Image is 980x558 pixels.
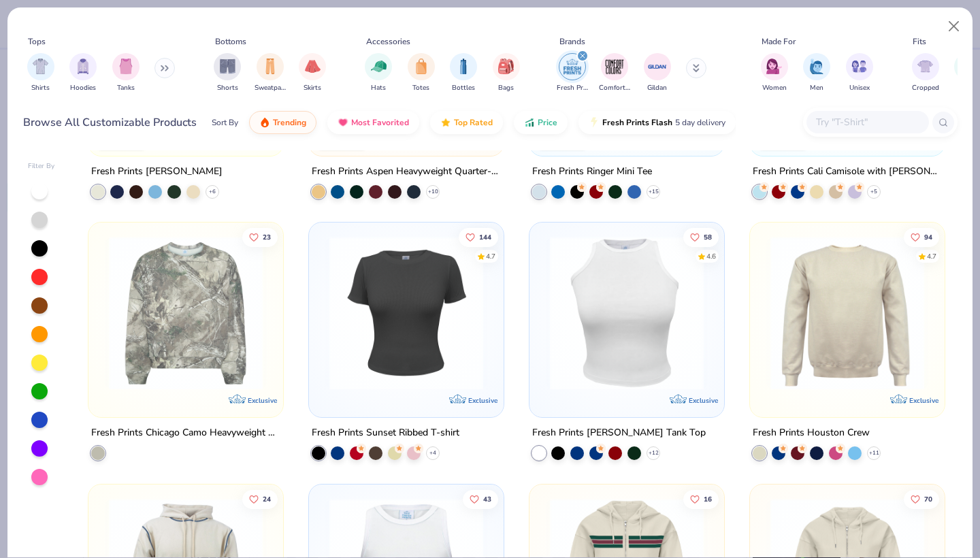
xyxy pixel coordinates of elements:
[312,425,459,442] div: Fresh Prints Sunset Ribbed T-shirt
[493,53,520,93] button: filter button
[452,83,475,93] span: Bottles
[599,83,630,93] span: Comfort Colors
[924,495,932,502] span: 70
[243,228,278,247] button: Like
[941,14,967,39] button: Close
[810,83,823,93] span: Men
[912,53,939,93] button: filter button
[924,234,932,241] span: 94
[112,53,140,93] button: filter button
[249,111,316,134] button: Trending
[927,252,936,262] div: 4.7
[917,59,933,74] img: Cropped Image
[429,449,436,457] span: + 4
[904,228,939,247] button: Like
[809,59,824,74] img: Men Image
[647,56,668,77] img: Gildan Image
[312,163,501,180] div: Fresh Prints Aspen Heavyweight Quarter-Zip
[557,53,588,93] div: filter for Fresh Prints
[327,111,419,134] button: Most Favorited
[761,53,788,93] div: filter for Women
[338,117,348,128] img: most_fav.gif
[255,83,286,93] span: Sweatpants
[849,83,870,93] span: Unisex
[305,59,321,74] img: Skirts Image
[365,53,392,93] button: filter button
[514,111,568,134] button: Price
[91,163,223,180] div: Fresh Prints [PERSON_NAME]
[589,117,600,128] img: flash.gif
[366,35,410,48] div: Accessories
[412,83,429,93] span: Totes
[498,83,514,93] span: Bags
[706,252,716,262] div: 4.6
[803,53,830,93] button: filter button
[220,59,235,74] img: Shorts Image
[118,59,133,74] img: Tanks Image
[644,53,671,93] div: filter for Gildan
[23,114,197,131] div: Browse All Customizable Products
[112,53,140,93] div: filter for Tanks
[371,83,386,93] span: Hats
[683,228,719,247] button: Like
[450,53,477,93] button: filter button
[562,56,583,77] img: Fresh Prints Image
[557,53,588,93] button: filter button
[209,187,216,195] span: + 6
[263,59,278,74] img: Sweatpants Image
[648,187,658,195] span: + 15
[243,489,278,508] button: Like
[27,53,54,93] button: filter button
[273,117,306,128] span: Trending
[91,425,280,442] div: Fresh Prints Chicago Camo Heavyweight Crewneck
[428,187,438,195] span: + 10
[27,53,54,93] div: filter for Shirts
[559,35,585,48] div: Brands
[904,489,939,508] button: Like
[498,59,513,74] img: Bags Image
[263,234,272,241] span: 23
[868,449,879,457] span: + 11
[31,83,50,93] span: Shirts
[70,83,96,93] span: Hoodies
[644,53,671,93] button: filter button
[248,396,277,405] span: Exclusive
[704,234,712,241] span: 58
[846,53,873,93] button: filter button
[486,252,495,262] div: 4.7
[604,56,625,77] img: Comfort Colors Image
[479,234,491,241] span: 144
[762,35,796,48] div: Made For
[255,53,286,93] div: filter for Sweatpants
[648,449,658,457] span: + 12
[408,53,435,93] button: filter button
[117,83,135,93] span: Tanks
[532,163,652,180] div: Fresh Prints Ringer Mini Tee
[599,53,630,93] button: filter button
[912,53,939,93] div: filter for Cropped
[408,53,435,93] div: filter for Totes
[578,111,736,134] button: Fresh Prints Flash5 day delivery
[543,236,710,390] img: 72ba704f-09a2-4d3f-9e57-147d586207a1
[870,187,877,195] span: + 5
[493,53,520,93] div: filter for Bags
[557,83,588,93] span: Fresh Prints
[647,83,667,93] span: Gildan
[323,236,490,390] img: 40ec2264-0ddb-4f40-bcee-9c983d372ad1
[463,489,498,508] button: Like
[766,59,782,74] img: Women Image
[753,163,942,180] div: Fresh Prints Cali Camisole with [PERSON_NAME]
[76,59,91,74] img: Hoodies Image
[351,117,409,128] span: Most Favorited
[217,83,238,93] span: Shorts
[753,425,870,442] div: Fresh Prints Houston Crew
[212,116,238,129] div: Sort By
[371,59,387,74] img: Hats Image
[909,396,938,405] span: Exclusive
[414,59,429,74] img: Totes Image
[815,114,919,130] input: Try "T-Shirt"
[456,59,471,74] img: Bottles Image
[28,161,55,171] div: Filter By
[468,396,497,405] span: Exclusive
[299,53,326,93] button: filter button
